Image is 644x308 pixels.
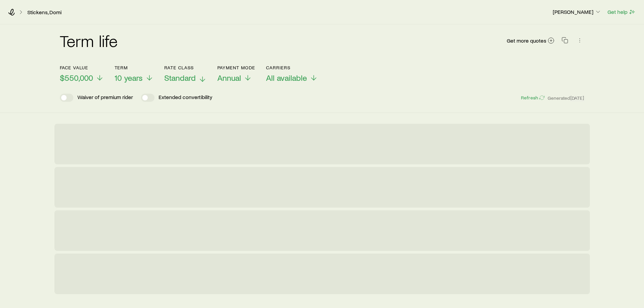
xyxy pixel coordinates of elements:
[164,65,207,70] p: Rate Class
[553,8,601,15] p: [PERSON_NAME]
[266,65,318,70] p: Carriers
[548,95,584,101] span: Generated
[164,73,196,82] span: Standard
[164,65,207,83] button: Rate ClassStandard
[552,8,602,16] button: [PERSON_NAME]
[60,65,104,83] button: Face value$550,000
[27,9,62,16] a: Stickens, Domi
[115,65,153,70] p: Term
[521,95,545,101] button: Refresh
[266,65,318,83] button: CarriersAll available
[60,65,104,70] p: Face value
[217,65,256,83] button: Payment ModeAnnual
[159,94,212,102] p: Extended convertibility
[115,73,143,82] span: 10 years
[115,65,153,83] button: Term10 years
[607,8,636,16] button: Get help
[77,94,133,102] p: Waiver of premium rider
[60,73,93,82] span: $550,000
[217,73,241,82] span: Annual
[507,38,546,43] span: Get more quotes
[217,65,256,70] p: Payment Mode
[506,37,555,45] a: Get more quotes
[266,73,307,82] span: All available
[570,95,585,101] span: [DATE]
[60,32,118,49] h2: Term life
